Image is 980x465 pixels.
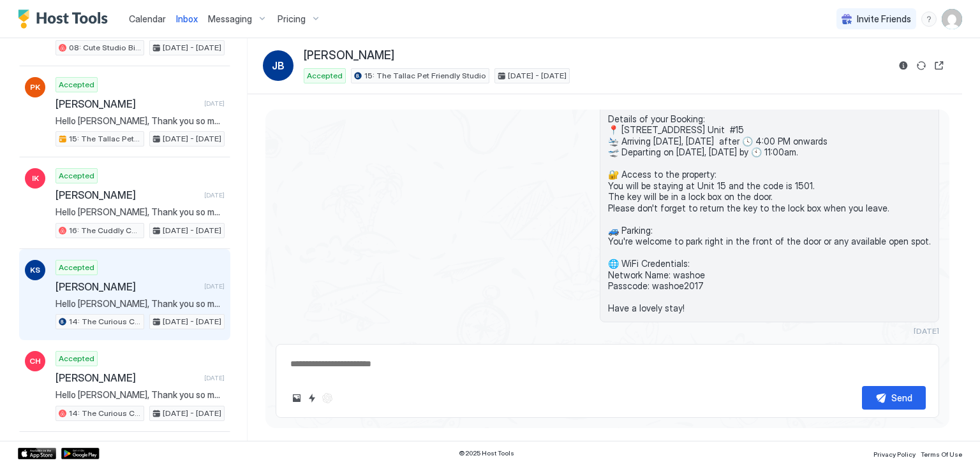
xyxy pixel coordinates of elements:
[896,58,911,73] button: Reservation information
[69,225,141,236] span: 16: The Cuddly Cub Studio
[862,386,926,410] button: Send
[56,371,199,384] span: [PERSON_NAME]
[608,91,931,314] span: Hi [PERSON_NAME], thanks for booking your stay with us! Details of your Booking: 📍 [STREET_ADDRES...
[30,82,40,93] span: PK
[56,280,199,293] span: [PERSON_NAME]
[176,13,198,24] span: Inbox
[56,298,225,310] span: Hello [PERSON_NAME], Thank you so much for your booking! We'll send the check-in instructions [DA...
[59,79,94,90] span: Accepted
[69,133,141,145] span: 15: The Tallac Pet Friendly Studio
[272,58,285,73] span: JB
[921,11,937,27] div: menu
[364,70,486,82] span: 15: The Tallac Pet Friendly Studio
[921,450,962,458] span: Terms Of Use
[208,13,252,25] span: Messaging
[914,58,929,73] button: Sync reservation
[204,374,225,382] span: [DATE]
[69,316,141,327] span: 14: The Curious Cub Pet Friendly Studio
[163,133,221,145] span: [DATE] - [DATE]
[204,282,225,290] span: [DATE]
[873,450,916,458] span: Privacy Policy
[289,390,304,406] button: Upload image
[69,408,141,419] span: 14: The Curious Cub Pet Friendly Studio
[56,115,225,127] span: Hello [PERSON_NAME], Thank you so much for your booking! We'll send the check-in instructions [DA...
[56,206,225,218] span: Hello [PERSON_NAME], Thank you so much for your booking! We'll send the check-in instructions [DA...
[307,70,343,82] span: Accepted
[129,13,166,24] span: Calendar
[163,225,221,236] span: [DATE] - [DATE]
[56,189,199,201] span: [PERSON_NAME]
[204,191,225,199] span: [DATE]
[942,9,962,29] div: User profile
[129,12,166,25] a: Calendar
[932,58,947,73] button: Open reservation
[59,170,94,182] span: Accepted
[32,173,39,184] span: IK
[163,408,221,419] span: [DATE] - [DATE]
[69,42,141,54] span: 08: Cute Studio Bike to Beach
[304,48,394,63] span: [PERSON_NAME]
[18,10,114,29] a: Host Tools Logo
[857,13,911,25] span: Invite Friends
[921,447,962,460] a: Terms Of Use
[29,355,41,367] span: CH
[873,447,916,460] a: Privacy Policy
[891,391,912,404] div: Send
[508,70,567,82] span: [DATE] - [DATE]
[176,12,198,25] a: Inbox
[18,448,56,459] a: App Store
[204,99,225,108] span: [DATE]
[61,448,100,459] a: Google Play Store
[59,262,94,273] span: Accepted
[914,326,939,336] span: [DATE]
[56,389,225,401] span: Hello [PERSON_NAME], Thank you so much for your booking! We'll send the check-in instructions [DA...
[59,353,94,364] span: Accepted
[30,264,40,276] span: KS
[278,13,306,25] span: Pricing
[56,97,199,110] span: [PERSON_NAME]
[459,449,514,457] span: © 2025 Host Tools
[163,316,221,327] span: [DATE] - [DATE]
[163,42,221,54] span: [DATE] - [DATE]
[304,390,320,406] button: Quick reply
